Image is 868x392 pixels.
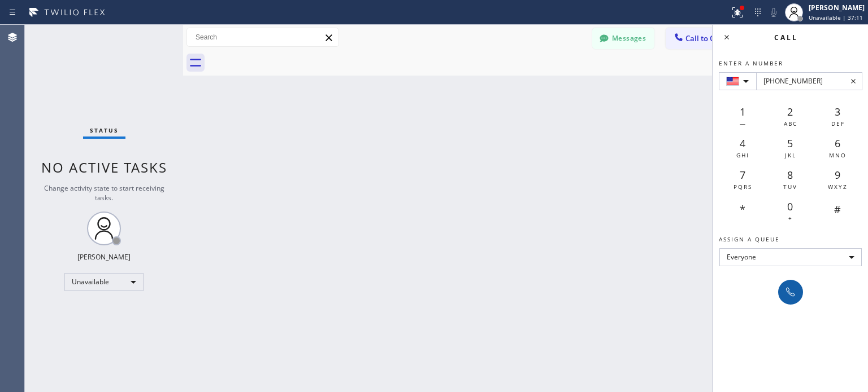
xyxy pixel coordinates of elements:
[835,136,840,150] span: 6
[740,120,747,127] span: —
[829,151,847,159] span: MNO
[719,235,780,243] span: Assign a queue
[787,105,793,118] span: 2
[784,120,797,127] span: ABC
[787,136,793,150] span: 5
[835,168,840,182] span: 9
[774,33,798,42] span: Call
[828,183,848,191] span: WXYZ
[719,248,862,266] div: Everyone
[740,136,745,150] span: 4
[834,202,841,216] span: #
[44,183,164,202] span: Change activity state to start receiving tasks.
[64,273,144,291] div: Unavailable
[766,5,782,20] button: Mute
[788,214,793,222] span: +
[666,28,752,49] button: Call to Customer
[592,28,654,49] button: Messages
[809,3,865,12] div: [PERSON_NAME]
[90,126,119,134] span: Status
[736,151,749,159] span: GHI
[787,200,793,213] span: 0
[783,183,797,191] span: TUV
[719,59,783,67] span: Enter a number
[187,28,338,46] input: Search
[831,120,845,127] span: DEF
[787,168,793,182] span: 8
[740,105,745,118] span: 1
[835,105,840,118] span: 3
[685,33,745,43] span: Call to Customer
[740,168,745,182] span: 7
[785,151,796,159] span: JKL
[77,252,131,262] div: [PERSON_NAME]
[734,183,752,191] span: PQRS
[809,14,863,21] span: Unavailable | 37:11
[41,158,167,177] span: No active tasks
